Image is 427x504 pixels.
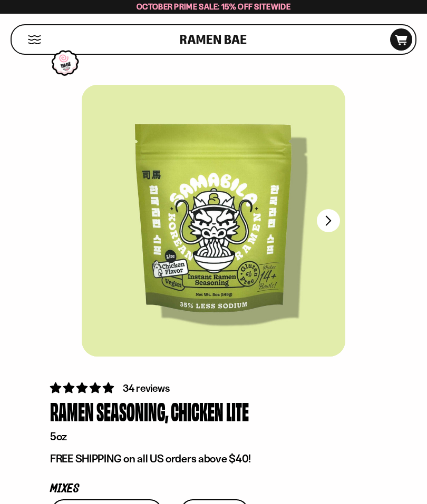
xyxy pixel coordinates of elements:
[50,452,377,466] p: FREE SHIPPING on all US orders above $40!
[50,396,94,427] div: Ramen
[123,382,169,394] span: 34 reviews
[50,484,377,494] p: Mixes
[50,381,116,394] span: 5.00 stars
[317,209,340,232] button: Next
[96,396,168,427] div: Seasoning,
[171,396,224,427] div: Chicken
[50,430,377,443] p: 5oz
[27,35,42,44] button: Mobile Menu Trigger
[137,2,290,12] span: October Prime Sale: 15% off Sitewide
[226,396,249,427] div: Lite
